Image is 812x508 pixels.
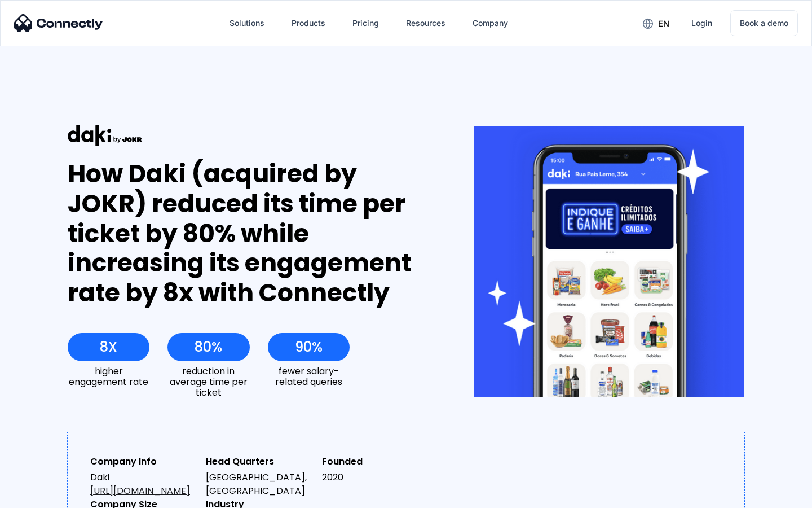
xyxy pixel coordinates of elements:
div: Company [473,15,508,31]
div: Company Info [90,455,197,468]
div: 8X [100,339,117,355]
div: Resources [406,15,445,31]
div: reduction in average time per ticket [167,366,249,398]
div: en [658,16,669,32]
div: fewer salary-related queries [268,366,350,387]
a: Book a demo [730,10,798,36]
div: higher engagement rate [68,366,149,387]
div: Founded [322,455,429,468]
aside: Language selected: English [11,488,68,504]
div: Pricing [352,15,379,31]
div: Login [691,15,712,31]
div: 2020 [322,471,429,484]
div: [GEOGRAPHIC_DATA], [GEOGRAPHIC_DATA] [206,471,312,498]
a: [URL][DOMAIN_NAME] [90,484,190,497]
div: 90% [295,339,323,355]
ul: Language list [23,488,68,504]
div: 80% [195,339,222,355]
img: Connectly Logo [14,14,103,32]
div: Products [292,15,325,31]
div: Head Quarters [206,455,312,468]
a: Login [682,10,721,37]
div: How Daki (acquired by JOKR) reduced its time per ticket by 80% while increasing its engagement ra... [68,159,433,308]
div: Solutions [230,15,264,31]
div: Daki [90,471,197,498]
a: Pricing [343,10,388,37]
